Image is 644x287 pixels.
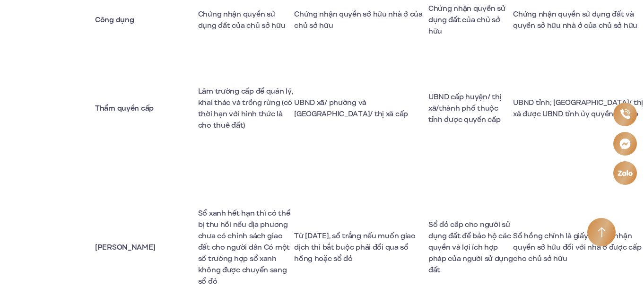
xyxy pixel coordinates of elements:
strong: [PERSON_NAME] [95,242,155,252]
img: Messenger icon [619,138,631,149]
td: Lâm trường cấp để quản lý, khai thác và trồng rừng (có thời hạn với hình thức là cho thuê đất) [198,58,294,158]
img: Arrow icon [598,227,606,238]
img: Zalo icon [617,170,633,176]
strong: Thẩm quyền cấp [95,103,154,113]
img: Phone icon [620,109,630,119]
td: UBND cấp huyện/ thị xã/thành phố thuộc tỉnh được quyền cấp [428,58,513,158]
strong: Công dụng [95,15,134,25]
td: UBND xã/ phường và [GEOGRAPHIC_DATA]/ thị xã cấp [294,58,428,158]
